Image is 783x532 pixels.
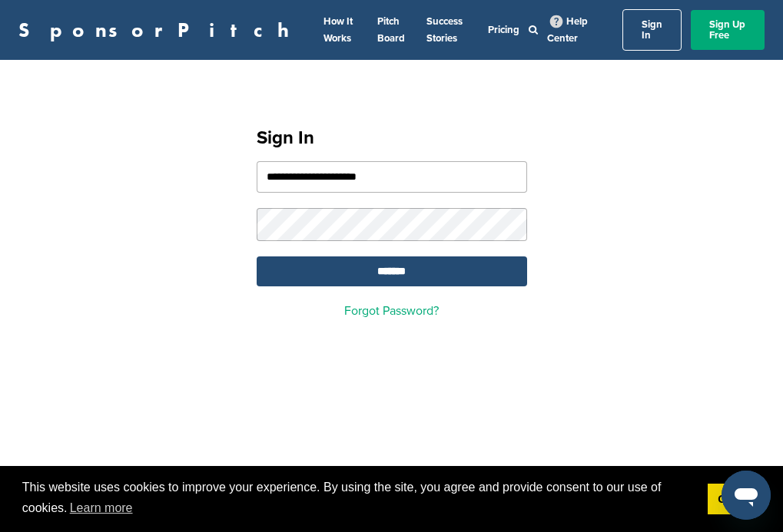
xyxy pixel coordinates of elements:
[22,478,695,520] span: This website uses cookies to improve your experience. By using the site, you agree and provide co...
[722,471,771,520] iframe: Button to launch messaging window
[488,24,519,36] a: Pricing
[18,20,299,40] a: SponsorPitch
[708,484,761,514] a: dismiss cookie message
[257,124,527,152] h1: Sign In
[426,15,463,45] a: Success Stories
[547,12,588,48] a: Help Center
[377,15,405,45] a: Pitch Board
[344,303,439,319] a: Forgot Password?
[691,10,765,50] a: Sign Up Free
[622,9,682,51] a: Sign In
[68,497,135,520] a: learn more about cookies
[323,15,353,45] a: How It Works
